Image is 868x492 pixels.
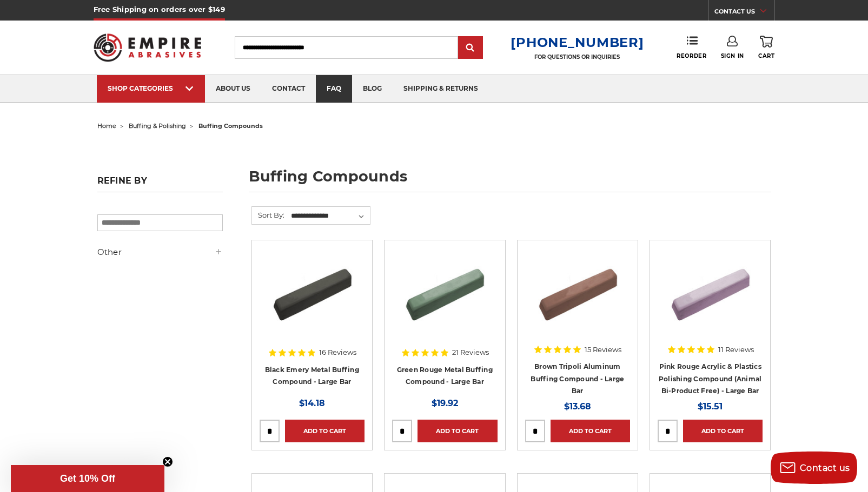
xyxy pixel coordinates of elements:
[758,52,774,59] span: Cart
[585,346,621,353] span: 15 Reviews
[289,208,370,224] select: Sort By:
[261,75,316,103] a: contact
[698,401,723,412] span: $15.51
[452,349,489,356] span: 21 Reviews
[667,248,753,334] img: Pink Plastic Polishing Compound
[683,420,763,442] a: Add to Cart
[319,349,356,356] span: 16 Reviews
[129,122,186,130] a: buffing & polishing
[97,246,223,259] h5: Other
[397,366,493,386] a: Green Rouge Metal Buffing Compound - Large Bar
[205,75,261,103] a: about us
[108,84,194,92] div: SHOP CATEGORIES
[97,176,223,192] h5: Refine by
[11,465,164,492] div: Get 10% OffClose teaser
[677,52,706,59] span: Reorder
[758,36,774,59] a: Cart
[316,75,352,103] a: faq
[659,362,762,395] a: Pink Rouge Acrylic & Plastics Polishing Compound (Animal Bi-Product Free) - Large Bar
[511,53,644,60] p: FOR QUESTIONS OR INQUIRIES
[60,473,115,484] span: Get 10% Off
[418,420,497,442] a: Add to Cart
[299,398,325,408] span: $14.18
[265,366,359,386] a: Black Emery Metal Buffing Compound - Large Bar
[658,248,763,353] a: Pink Plastic Polishing Compound
[94,26,202,69] img: Empire Abrasives
[252,207,284,223] label: Sort By:
[525,248,630,353] a: Brown Tripoli Aluminum Buffing Compound
[401,248,488,334] img: Green Rouge Aluminum Buffing Compound
[677,36,706,59] a: Reorder
[162,456,173,467] button: Close teaser
[460,37,481,59] input: Submit
[771,451,857,484] button: Contact us
[511,35,644,50] a: [PHONE_NUMBER]
[249,169,771,192] h1: buffing compounds
[392,248,497,353] a: Green Rouge Aluminum Buffing Compound
[198,122,263,130] span: buffing compounds
[551,420,630,442] a: Add to Cart
[432,398,458,408] span: $19.92
[714,5,774,21] a: CONTACT US
[721,52,744,59] span: Sign In
[260,248,365,353] a: Black Stainless Steel Buffing Compound
[285,420,365,442] a: Add to Cart
[564,401,591,412] span: $13.68
[534,248,621,334] img: Brown Tripoli Aluminum Buffing Compound
[97,122,116,130] a: home
[352,75,393,103] a: blog
[718,346,754,353] span: 11 Reviews
[393,75,489,103] a: shipping & returns
[800,463,850,473] span: Contact us
[269,248,355,334] img: Black Stainless Steel Buffing Compound
[531,362,624,395] a: Brown Tripoli Aluminum Buffing Compound - Large Bar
